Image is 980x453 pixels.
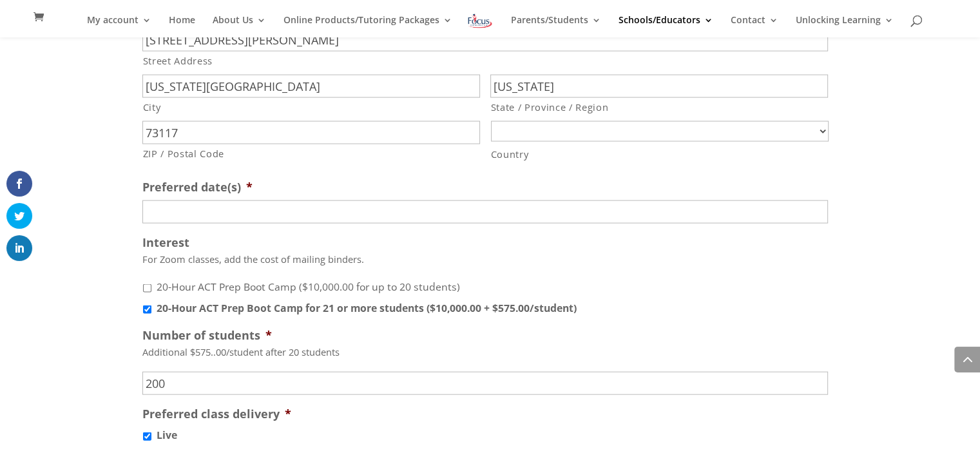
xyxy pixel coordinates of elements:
label: Interest [142,235,189,250]
label: Country [491,146,828,162]
a: Online Products/Tutoring Packages [283,15,452,37]
a: Contact [731,15,778,37]
label: Number of students [142,328,272,343]
label: Live [157,428,177,443]
a: About Us [213,15,266,37]
label: Preferred date(s) [142,180,253,195]
label: ZIP / Postal Code [143,145,480,162]
a: Schools/Educators [619,15,713,37]
label: 20-Hour ACT Prep Boot Camp ($10,000.00 for up to 20 students) [157,280,460,295]
a: My account [87,15,151,37]
img: Focus on Learning [466,12,494,30]
label: Street Address [143,52,828,69]
label: 20-Hour ACT Prep Boot Camp for 21 or more students ($10,000.00 + $575.00/student) [157,301,577,316]
a: Unlocking Learning [796,15,894,37]
div: Additional $575..00/student after 20 students [142,343,828,367]
a: Parents/Students [511,15,601,37]
label: City [143,99,480,115]
a: Home [169,15,195,37]
label: State / Province / Region [491,99,828,115]
div: For Zoom classes, add the cost of mailing binders. [142,251,828,274]
label: Preferred class delivery [142,407,291,421]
